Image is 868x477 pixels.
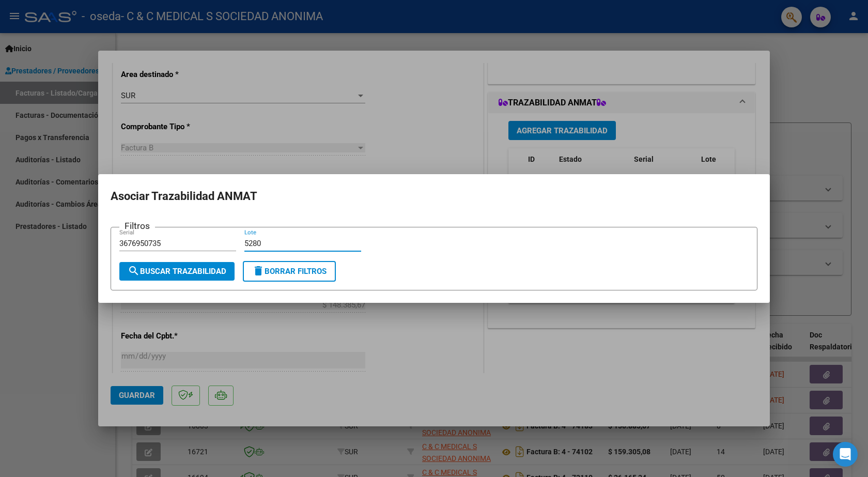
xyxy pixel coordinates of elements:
div: Open Intercom Messenger [833,442,858,467]
h2: Asociar Trazabilidad ANMAT [111,187,757,206]
button: Buscar Trazabilidad [119,262,235,281]
span: Borrar Filtros [252,267,327,276]
h3: Filtros [119,219,155,233]
mat-icon: search [128,265,140,277]
span: Buscar Trazabilidad [128,267,226,276]
mat-icon: delete [252,265,265,277]
button: Borrar Filtros [243,261,336,282]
